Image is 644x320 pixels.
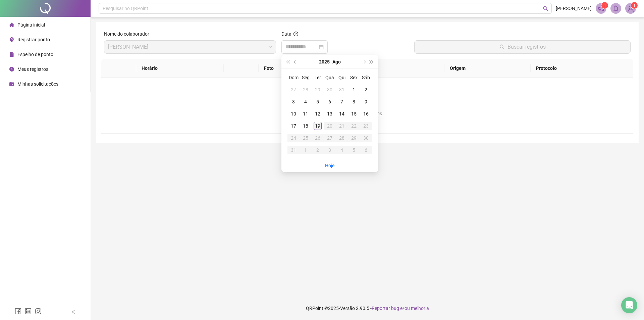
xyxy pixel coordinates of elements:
td: 2025-09-02 [312,144,324,156]
div: 12 [314,110,322,118]
th: Seg [300,72,312,84]
td: 2025-07-28 [300,84,312,96]
td: 2025-08-20 [324,120,336,132]
div: 11 [302,110,310,118]
div: 29 [314,86,322,94]
td: 2025-09-03 [324,144,336,156]
button: super-prev-year [284,55,291,68]
div: 3 [326,146,334,154]
td: 2025-07-30 [324,84,336,96]
div: 4 [338,146,346,154]
td: 2025-08-25 [300,132,312,144]
td: 2025-09-04 [336,144,348,156]
th: Sáb [360,72,372,84]
td: 2025-08-15 [348,108,360,120]
div: 13 [326,110,334,118]
td: 2025-08-03 [287,96,300,108]
td: 2025-08-30 [360,132,372,144]
td: 2025-08-27 [324,132,336,144]
th: Protocolo [531,59,633,78]
div: 5 [350,146,358,154]
td: 2025-09-05 [348,144,360,156]
div: 16 [362,110,370,118]
button: prev-year [291,55,299,68]
span: 1 [604,3,606,8]
span: GABRIELA VIEIRA DA SILVA [108,41,272,53]
div: 3 [289,98,298,106]
div: 4 [302,98,310,106]
button: super-next-year [368,55,375,68]
div: 30 [326,86,334,94]
div: 18 [302,122,310,130]
img: 91834 [626,3,636,13]
sup: 1 [601,2,608,9]
td: 2025-09-01 [300,144,312,156]
span: clock-circle [9,67,14,72]
td: 2025-08-12 [312,108,324,120]
span: schedule [9,82,14,86]
span: home [9,22,14,27]
sup: Atualize o seu contato no menu Meus Dados [631,2,638,9]
td: 2025-09-06 [360,144,372,156]
div: 26 [314,134,322,142]
span: Registrar ponto [17,37,50,42]
div: 27 [289,86,298,94]
footer: QRPoint © 2025 - 2.90.5 - [91,296,644,320]
td: 2025-08-14 [336,108,348,120]
span: Página inicial [17,22,45,28]
div: 6 [362,146,370,154]
td: 2025-08-16 [360,108,372,120]
th: Ter [312,72,324,84]
div: 2 [362,86,370,94]
span: Minhas solicitações [17,81,58,87]
span: file [9,52,14,57]
div: Open Intercom Messenger [621,297,637,313]
span: left [71,310,76,314]
td: 2025-08-18 [300,120,312,132]
td: 2025-08-05 [312,96,324,108]
th: Dom [287,72,300,84]
div: 30 [362,134,370,142]
td: 2025-08-01 [348,84,360,96]
button: Buscar registros [414,40,631,54]
div: 7 [338,98,346,106]
span: environment [9,37,14,42]
td: 2025-08-21 [336,120,348,132]
span: [PERSON_NAME] [556,5,592,12]
td: 2025-08-09 [360,96,372,108]
th: Localização [325,59,444,78]
td: 2025-07-31 [336,84,348,96]
span: Data [281,31,291,37]
div: 5 [314,98,322,106]
div: 25 [302,134,310,142]
td: 2025-08-04 [300,96,312,108]
td: 2025-07-27 [287,84,300,96]
th: Origem [444,59,531,78]
div: 29 [350,134,358,142]
button: next-year [360,55,368,68]
div: 17 [289,122,298,130]
span: question-circle [293,32,298,36]
div: 10 [289,110,298,118]
a: Hoje [325,163,334,168]
label: Nome do colaborador [104,30,154,38]
span: Espelho de ponto [17,52,53,57]
div: 23 [362,122,370,130]
div: 31 [338,86,346,94]
div: 27 [326,134,334,142]
div: 9 [362,98,370,106]
th: Qui [336,72,348,84]
div: 28 [302,86,310,94]
div: 14 [338,110,346,118]
td: 2025-08-08 [348,96,360,108]
div: 2 [314,146,322,154]
td: 2025-08-22 [348,120,360,132]
div: 15 [350,110,358,118]
span: Meus registros [17,66,48,72]
td: 2025-08-10 [287,108,300,120]
td: 2025-08-06 [324,96,336,108]
span: linkedin [25,308,32,315]
div: 31 [289,146,298,154]
th: Qua [324,72,336,84]
div: 8 [350,98,358,106]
